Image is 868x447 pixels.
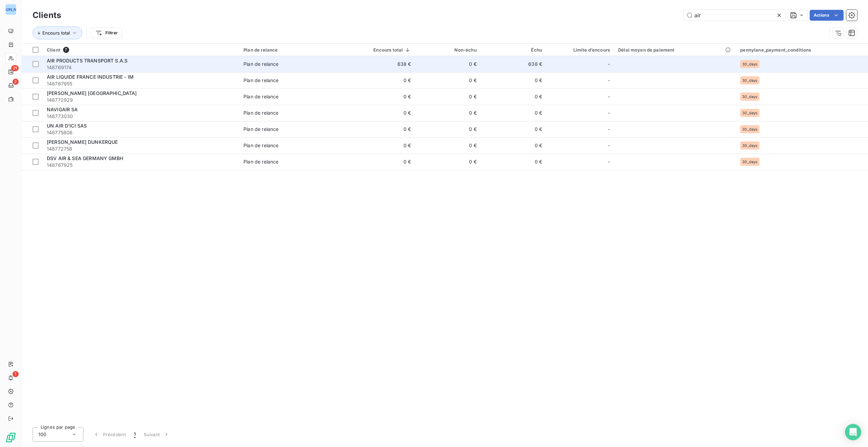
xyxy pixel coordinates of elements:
[47,162,235,169] span: 148767925
[346,89,415,105] td: 0 €
[415,72,480,89] td: 0 €
[618,47,732,53] div: Délai moyen de paiement
[346,105,415,121] td: 0 €
[47,123,87,129] span: UN AIR D'ICI SAS
[346,72,415,89] td: 0 €
[33,26,82,39] button: Encours total
[140,427,174,442] button: Suivant
[13,371,19,377] span: 1
[47,97,235,103] span: 148772929
[42,30,70,36] span: Encours total
[47,113,235,120] span: 148773030
[346,154,415,170] td: 0 €
[47,47,60,53] span: Client
[608,77,610,84] span: -
[608,110,610,116] span: -
[742,111,757,115] span: 30_days
[742,143,757,148] span: 30_days
[481,154,546,170] td: 0 €
[810,10,844,21] button: Actions
[47,129,235,136] span: 148775806
[91,27,122,38] button: Filtrer
[346,121,415,137] td: 0 €
[742,95,757,99] span: 30_days
[47,155,123,161] span: DSV AIR & SEA GERMANY GMBH
[608,158,610,165] span: -
[47,80,235,87] span: 148767955
[5,432,16,443] img: Logo LeanPay
[481,105,546,121] td: 0 €
[5,4,16,15] div: [PERSON_NAME]
[11,65,19,71] span: 21
[415,89,480,105] td: 0 €
[63,47,69,53] span: 7
[47,64,235,71] span: 148769174
[243,126,278,133] div: Plan de relance
[608,126,610,133] span: -
[608,61,610,67] span: -
[243,61,278,67] div: Plan de relance
[415,56,480,72] td: 0 €
[608,93,610,100] span: -
[415,137,480,154] td: 0 €
[243,47,342,53] div: Plan de relance
[89,427,130,442] button: Précédent
[47,58,127,63] span: AIR PRODUCTS TRANSPORT S.A.S
[130,427,140,442] button: 1
[742,160,757,164] span: 30_days
[845,424,861,440] div: Open Intercom Messenger
[481,89,546,105] td: 0 €
[47,106,78,112] span: NAVIGAIR SA
[13,79,19,85] span: 2
[481,137,546,154] td: 0 €
[134,431,136,438] span: 1
[481,56,546,72] td: 638 €
[47,90,137,96] span: [PERSON_NAME] [GEOGRAPHIC_DATA]
[243,110,278,116] div: Plan de relance
[33,9,61,21] h3: Clients
[415,154,480,170] td: 0 €
[47,74,134,80] span: AIR LIQUIDE FRANCE INDUSTRIE - IM
[47,145,235,152] span: 148772758
[243,158,278,165] div: Plan de relance
[481,72,546,89] td: 0 €
[243,93,278,100] div: Plan de relance
[243,142,278,149] div: Plan de relance
[684,10,785,21] input: Rechercher
[415,105,480,121] td: 0 €
[243,77,278,84] div: Plan de relance
[38,431,46,438] span: 100
[419,47,476,53] div: Non-échu
[350,47,411,53] div: Encours total
[481,121,546,137] td: 0 €
[485,47,542,53] div: Échu
[550,47,610,53] div: Limite d’encours
[742,127,757,131] span: 30_days
[740,47,864,53] div: pennylane_payment_conditions
[742,78,757,82] span: 30_days
[415,121,480,137] td: 0 €
[608,142,610,149] span: -
[346,56,415,72] td: 638 €
[742,62,757,66] span: 30_days
[346,137,415,154] td: 0 €
[47,139,118,145] span: [PERSON_NAME] DUNKERQUE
